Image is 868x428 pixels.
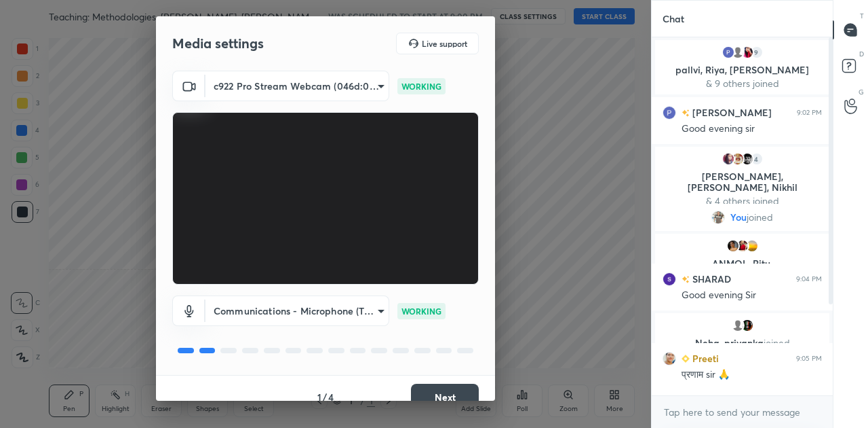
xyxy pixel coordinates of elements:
[722,152,735,166] img: ab8af68bfb504b57a109ce77ed8becc7.jpg
[711,211,725,224] img: 9cd1eca5dd504a079fc002e1a6cbad3b.None
[663,272,676,286] img: 3
[663,196,821,207] p: & 4 others joined
[401,305,441,317] p: WORKING
[736,239,749,253] img: 568f7cf1be3543cda45177d3906da74e.jpg
[730,212,747,223] span: You
[422,39,467,48] h5: Live support
[796,355,822,363] div: 9:05 PM
[401,80,441,92] p: WORKING
[317,390,321,404] h4: 1
[690,351,719,365] h6: Preeti
[726,239,740,253] img: e1bca290e0d548a1b5681e8123d54b6d.jpg
[205,71,389,101] div: c922 Pro Stream Webcam (046d:085c)
[205,296,389,326] div: c922 Pro Stream Webcam (046d:085c)
[663,258,821,280] p: ANMOL, Ritu, [PERSON_NAME]
[747,212,773,223] span: joined
[750,152,764,166] div: 4
[797,109,822,117] div: 9:02 PM
[859,49,864,59] p: D
[663,352,676,365] img: 30caf04668114d06abd68d70a95a6a63.jpg
[663,338,821,349] p: Neha, priyanka
[741,319,754,332] img: 4751a67e4c4f41b397f70331c09b53fd.jpg
[652,1,695,37] p: Chat
[682,122,822,136] div: Good evening sir
[663,65,821,75] p: pallvi, Riya, [PERSON_NAME]
[172,35,264,52] h2: Media settings
[741,152,754,166] img: b4b5e3918a5945208dee97eb0ab58376.jpg
[690,272,731,286] h6: SHARAD
[682,289,822,302] div: Good evening Sir
[764,336,790,349] span: joined
[663,78,821,89] p: & 9 others joined
[859,87,864,97] p: G
[682,276,690,283] img: no-rating-badge.077c3623.svg
[722,46,735,59] img: 3
[663,106,676,120] img: 3
[745,239,759,253] img: 68920a02a12148309baf5663bbab935d.jpg
[741,46,754,59] img: 4e6145f5b6a742668c3fb648b6b54f25.jpg
[690,105,772,120] h6: [PERSON_NAME]
[652,37,833,395] div: grid
[731,152,745,166] img: 92f2b65faace404782e5741ddf1c97f4.jpg
[731,46,745,59] img: default.png
[796,275,822,283] div: 9:04 PM
[860,11,864,21] p: T
[682,368,822,382] div: प्रणाम sir 🙏
[682,109,690,117] img: no-rating-badge.077c3623.svg
[411,384,479,411] button: Next
[731,319,745,332] img: default.png
[323,390,327,404] h4: /
[663,171,821,193] p: [PERSON_NAME], [PERSON_NAME], Nikhil
[682,355,690,363] img: Learner_Badge_beginner_1_8b307cf2a0.svg
[328,390,334,404] h4: 4
[750,46,764,59] div: 9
